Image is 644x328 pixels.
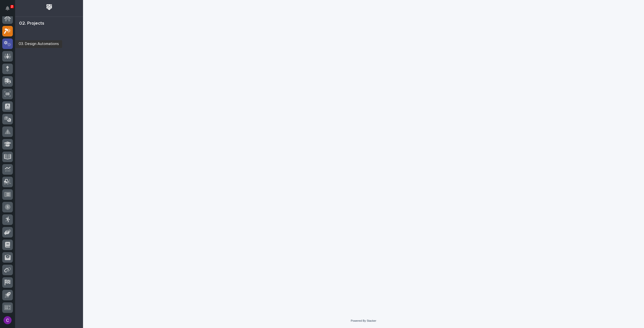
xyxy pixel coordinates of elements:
button: users-avatar [2,315,13,325]
a: Powered By Stacker [351,319,376,322]
p: 2 [11,5,13,8]
div: Notifications2 [6,6,13,14]
img: Workspace Logo [45,3,54,12]
button: Notifications [2,3,13,14]
div: 02. Projects [19,21,44,26]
